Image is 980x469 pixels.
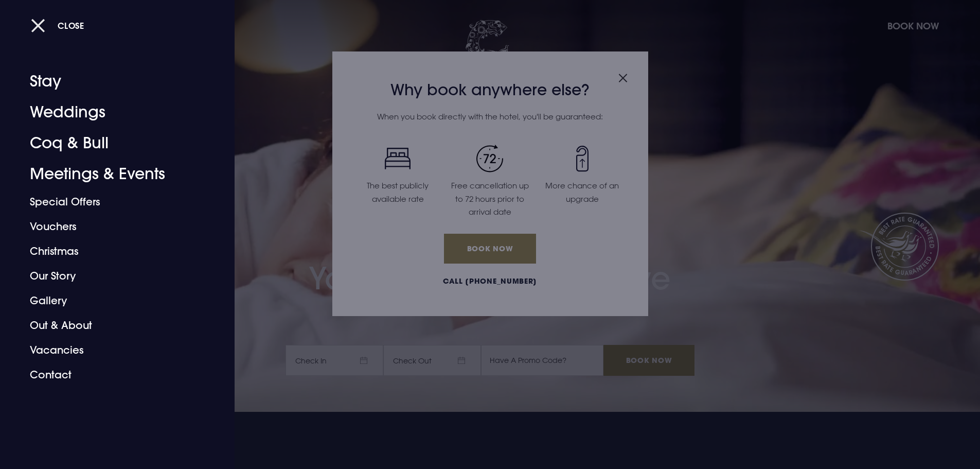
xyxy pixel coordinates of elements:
a: Special Offers [30,189,192,214]
a: Out & About [30,313,192,338]
span: Close [58,20,84,31]
a: Weddings [30,97,192,128]
a: Coq & Bull [30,128,192,159]
a: Vouchers [30,214,192,239]
a: Contact [30,362,192,387]
a: Stay [30,66,192,97]
a: Our Story [30,264,192,288]
a: Gallery [30,288,192,313]
button: Close [31,15,84,36]
a: Vacancies [30,338,192,362]
a: Meetings & Events [30,159,192,189]
a: Christmas [30,239,192,264]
